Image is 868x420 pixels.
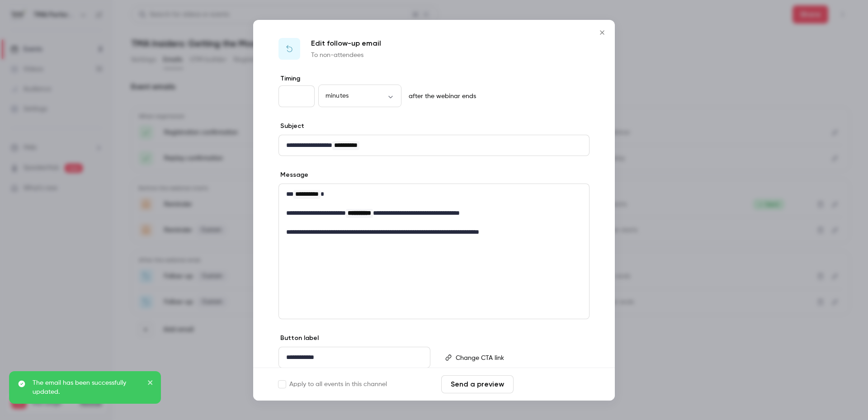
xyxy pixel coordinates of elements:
[279,135,589,156] div: editor
[279,347,430,368] div: editor
[318,91,401,100] div: minutes
[278,122,304,131] label: Subject
[311,51,381,60] p: To non-attendees
[311,38,381,49] p: Edit follow-up email
[278,334,319,343] label: Button label
[147,378,154,389] button: close
[33,378,141,396] p: The email has been successfully updated.
[452,347,589,368] div: editor
[278,380,387,389] label: Apply to all events in this channel
[278,74,590,83] label: Timing
[441,375,514,393] button: Send a preview
[593,24,611,42] button: Close
[405,92,476,101] p: after the webinar ends
[278,170,308,179] label: Message
[279,184,589,242] div: editor
[517,375,590,393] button: Save changes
